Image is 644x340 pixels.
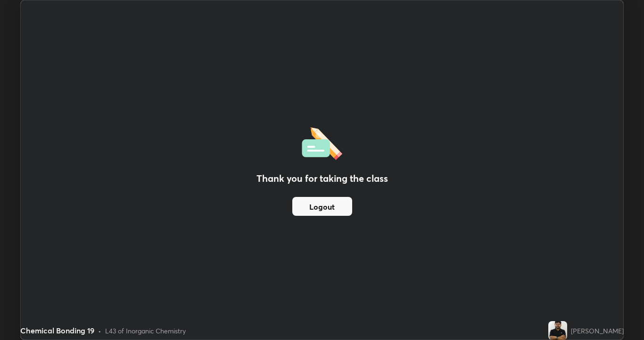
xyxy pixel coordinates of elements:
img: offlineFeedback.1438e8b3.svg [302,124,342,160]
div: L43 of Inorganic Chemistry [105,326,186,336]
div: [PERSON_NAME] [571,326,624,336]
h2: Thank you for taking the class [256,171,388,186]
img: d32c70f87a0b4f19b114348ebca7561d.jpg [548,321,567,340]
button: Logout [292,197,352,216]
div: • [98,326,101,336]
div: Chemical Bonding 19 [20,325,94,336]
